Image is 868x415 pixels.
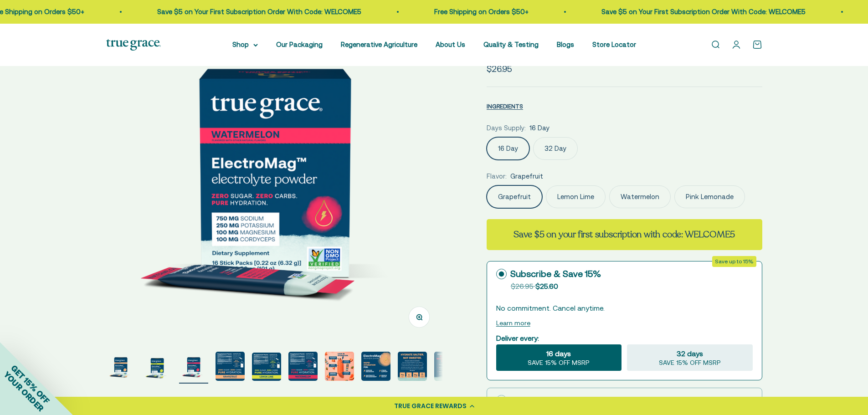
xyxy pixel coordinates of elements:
img: ElectroMag™ [252,353,281,381]
a: Our Packaging [276,41,323,48]
button: Go to item 1 [106,352,135,384]
div: TRUE GRACE REWARDS [394,401,467,411]
button: Go to item 5 [252,353,281,384]
a: Quality & Testing [483,41,539,48]
img: ElectroMag™ [179,352,208,381]
img: ElectroMag™ [288,352,318,381]
button: Go to item 2 [143,352,172,384]
a: Blogs [557,41,574,48]
a: Store Locator [592,41,636,48]
strong: Save $5 on your first subscription with code: WELCOME5 [514,228,735,241]
p: Save $5 on Your First Subscription Order With Code: WELCOME5 [601,6,805,17]
span: YOUR ORDER [2,369,46,413]
img: 750 mg sodium for fluid balance and cellular communication.* 250 mg potassium supports blood pres... [216,352,245,381]
img: ElectroMag™ [106,4,443,341]
summary: Shop [232,39,258,50]
img: Everyone needs true hydration. From your extreme athletes to you weekend warriors, ElectroMag giv... [398,352,427,381]
img: ElectroMag™ [434,352,463,381]
button: Go to item 7 [325,352,354,384]
button: INGREDIENTS [487,101,523,112]
img: ElectroMag™ [143,352,172,381]
button: Go to item 6 [288,352,318,384]
button: Go to item 10 [434,352,463,384]
img: ElectroMag™ [106,352,135,381]
img: Rapid Hydration For: - Exercise endurance* - Stress support* - Electrolyte replenishment* - Muscl... [361,352,390,381]
button: Go to item 3 [179,352,208,384]
span: 16 Day [529,123,550,133]
span: GET 15% OFF [9,363,51,405]
a: Free Shipping on Orders $50+ [433,8,528,15]
span: Grapefruit [510,171,543,182]
button: Go to item 9 [398,352,427,384]
button: Go to item 4 [216,352,245,384]
p: Save $5 on Your First Subscription Order With Code: WELCOME5 [156,6,360,17]
button: Go to item 8 [361,352,390,384]
legend: Flavor: [487,171,507,182]
img: Magnesium for heart health and stress support* Chloride to support pH balance and oxygen flow* So... [325,352,354,381]
span: INGREDIENTS [487,103,523,110]
sale-price: $26.95 [487,62,512,76]
a: Regenerative Agriculture [341,41,417,48]
legend: Days Supply: [487,123,526,133]
a: About Us [436,41,465,48]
